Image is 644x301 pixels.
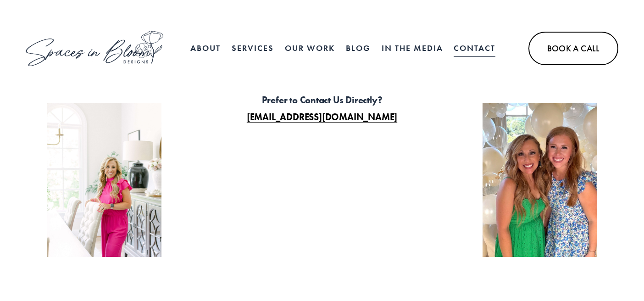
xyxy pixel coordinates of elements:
a: In the Media [382,39,443,57]
a: Contact [454,39,495,57]
a: Book A Call [528,32,618,65]
a: Our Work [285,39,335,57]
strong: Prefer to Contact Us Directly? [262,94,383,106]
span: Services [232,40,274,57]
a: [EMAIL_ADDRESS][DOMAIN_NAME] [247,111,397,123]
a: folder dropdown [232,39,274,57]
a: Blog [346,39,371,57]
a: About [190,39,221,57]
